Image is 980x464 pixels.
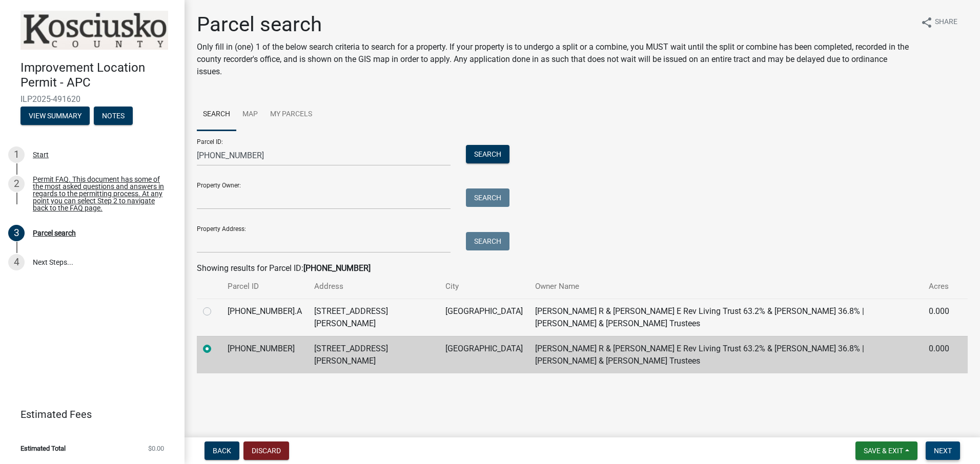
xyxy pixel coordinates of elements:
[33,151,49,158] div: Start
[912,12,966,32] button: shareShare
[439,275,529,299] th: City
[529,275,923,299] th: Owner Name
[308,299,439,336] td: [STREET_ADDRESS][PERSON_NAME]
[21,112,90,120] wm-modal-confirm: Summary
[8,176,25,192] div: 2
[923,299,955,336] td: 0.000
[923,336,955,373] td: 0.000
[243,441,289,460] button: Discard
[205,441,239,460] button: Back
[439,336,529,373] td: [GEOGRAPHIC_DATA]
[94,112,133,120] wm-modal-confirm: Notes
[8,404,168,425] a: Estimated Fees
[21,445,66,452] span: Estimated Total
[439,299,529,336] td: [GEOGRAPHIC_DATA]
[8,146,25,163] div: 1
[466,188,509,207] button: Search
[221,336,308,373] td: [PHONE_NUMBER]
[529,336,923,373] td: [PERSON_NAME] R & [PERSON_NAME] E Rev Living Trust 63.2% & [PERSON_NAME] 36.8% | [PERSON_NAME] & ...
[926,441,960,460] button: Next
[21,107,90,125] button: View Summary
[197,12,912,37] h1: Parcel search
[935,16,957,29] span: Share
[148,445,164,452] span: $0.00
[864,447,903,455] span: Save & Exit
[197,98,236,131] a: Search
[33,229,76,237] div: Parcel search
[8,225,25,241] div: 3
[308,275,439,299] th: Address
[21,94,164,104] span: ILP2025-491620
[33,176,168,212] div: Permit FAQ. This document has some of the most asked questions and answers in regards to the perm...
[308,336,439,373] td: [STREET_ADDRESS][PERSON_NAME]
[236,98,264,131] a: Map
[934,447,952,455] span: Next
[8,254,25,270] div: 4
[529,299,923,336] td: [PERSON_NAME] R & [PERSON_NAME] E Rev Living Trust 63.2% & [PERSON_NAME] 36.8% | [PERSON_NAME] & ...
[466,232,509,250] button: Search
[221,275,308,299] th: Parcel ID
[264,98,318,131] a: My Parcels
[21,11,168,50] img: Kosciusko County, Indiana
[923,275,955,299] th: Acres
[213,447,231,455] span: Back
[921,16,933,29] i: share
[197,262,968,275] div: Showing results for Parcel ID:
[94,107,133,125] button: Notes
[221,299,308,336] td: [PHONE_NUMBER].A
[197,41,912,78] p: Only fill in (one) 1 of the below search criteria to search for a property. If your property is t...
[466,145,509,163] button: Search
[21,60,176,90] h4: Improvement Location Permit - APC
[303,263,371,273] strong: [PHONE_NUMBER]
[855,441,917,460] button: Save & Exit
